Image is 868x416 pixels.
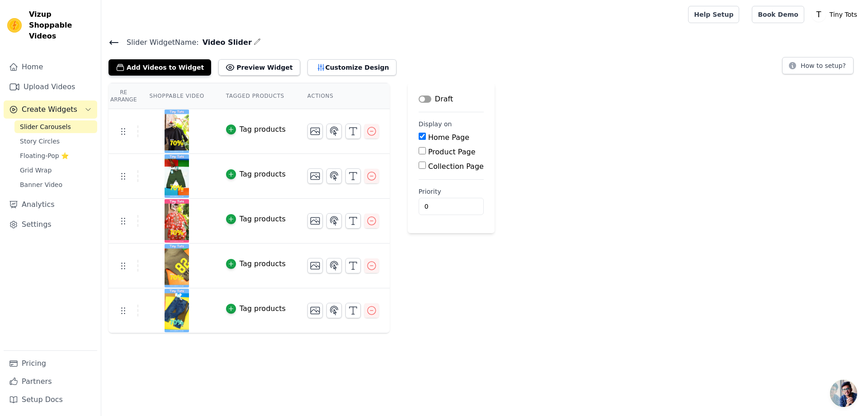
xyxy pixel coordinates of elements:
a: Upload Videos [4,78,97,96]
div: Tag products [240,169,286,180]
a: Story Circles [14,135,97,148]
th: Actions [297,83,390,109]
label: Priority [419,187,484,196]
button: Change Thumbnail [307,303,323,318]
span: Slider Widget Name: [119,37,199,48]
label: Home Page [428,133,469,142]
button: Change Thumbnail [307,258,323,273]
img: vizup-images-09f5.png [164,244,189,287]
th: Re Arrange [108,83,138,109]
div: Tag products [240,124,286,135]
a: How to setup? [782,63,854,72]
div: Tag products [240,303,286,314]
a: Book Demo [752,6,804,23]
a: Grid Wrap [14,164,97,177]
th: Tagged Products [215,83,297,109]
th: Shoppable Video [138,83,215,109]
label: Collection Page [428,162,484,171]
span: Banner Video [20,180,62,189]
a: Analytics [4,196,97,214]
button: T Tiny Tots [811,6,861,23]
span: Floating-Pop ⭐ [20,151,69,160]
button: Add Videos to Widget [108,59,211,76]
span: Slider Carousels [20,122,71,131]
button: Tag products [226,258,286,269]
img: vizup-images-5acd.png [164,154,189,198]
a: Banner Video [14,178,97,191]
label: Product Page [428,148,476,156]
img: vizup-images-7553.png [164,289,189,332]
span: Grid Wrap [20,166,52,175]
button: Tag products [226,124,286,135]
button: Customize Design [307,59,396,76]
button: Tag products [226,303,286,314]
button: Change Thumbnail [307,213,323,229]
a: Pricing [4,354,97,373]
img: vizup-images-9926.png [164,110,189,153]
a: Floating-Pop ⭐ [14,149,97,162]
button: Change Thumbnail [307,124,323,139]
span: Vizup Shoppable Videos [29,9,94,42]
a: Settings [4,215,97,234]
button: Change Thumbnail [307,168,323,184]
img: Vizup [7,18,22,33]
button: Tag products [226,214,286,225]
span: Video Slider [199,37,252,48]
button: Preview Widget [218,59,300,76]
div: Open chat [830,380,857,407]
button: How to setup? [782,57,854,74]
text: T [816,10,821,19]
a: Setup Docs [4,391,97,409]
span: Story Circles [20,137,60,146]
a: Home [4,58,97,76]
img: vizup-images-a96e.png [164,199,189,243]
legend: Display on [419,120,452,129]
button: Tag products [226,169,286,180]
p: Tiny Tots [826,6,861,23]
a: Slider Carousels [14,120,97,133]
span: Create Widgets [22,104,77,115]
div: Edit Name [254,36,261,48]
div: Tag products [240,214,286,225]
a: Partners [4,373,97,391]
a: Help Setup [688,6,739,23]
p: Draft [435,94,453,105]
button: Create Widgets [4,100,97,119]
div: Tag products [240,258,286,269]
